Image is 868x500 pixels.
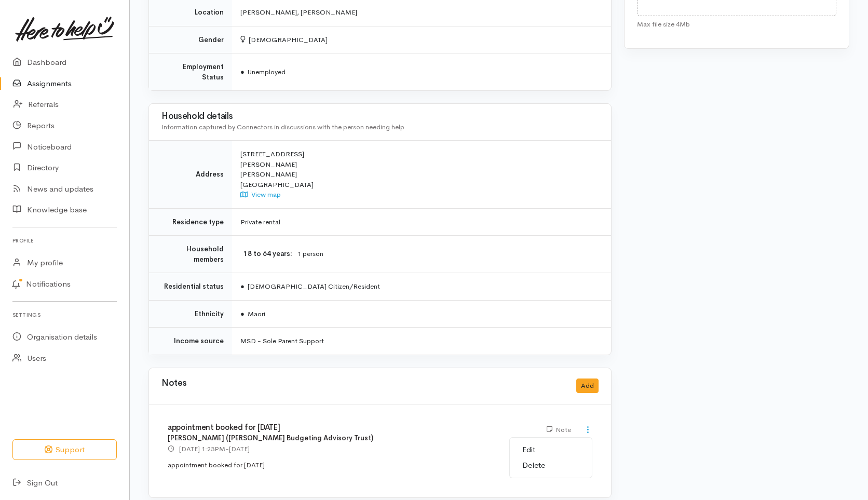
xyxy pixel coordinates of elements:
span: Information captured by Connectors in discussions with the person needing help [161,123,404,131]
button: Add [576,379,599,394]
a: Edit [510,442,592,458]
p: appointment booked for [DATE] [168,460,592,470]
td: Income source [149,328,232,355]
td: Residential status [149,273,232,301]
dt: 18 to 64 years [240,249,292,259]
td: Employment Status [149,53,232,91]
h6: Profile [12,234,117,248]
td: Private rental [232,208,611,236]
b: [PERSON_NAME] ([PERSON_NAME] Budgeting Advisory Trust) [168,434,373,442]
h4: appointment booked for [DATE] [168,423,534,432]
span: ● [240,309,245,318]
a: View map [240,190,281,199]
div: Max file size 4Mb [637,16,836,30]
a: Delete [510,457,592,474]
span: [DEMOGRAPHIC_DATA] [240,35,328,44]
time: [DATE] [229,444,250,453]
div: Note [547,425,571,435]
td: Address [149,141,232,209]
td: Ethnicity [149,300,232,328]
button: Support [12,439,117,461]
td: MSD - Sole Parent Support [232,328,611,355]
time: [DATE] 1:23PM [179,444,225,453]
span: ● [240,282,245,291]
h3: Household details [161,112,599,121]
dd: 1 person [297,249,599,260]
span: Maori [240,309,265,318]
td: Gender [149,26,232,53]
h6: Settings [12,308,117,322]
span: [DEMOGRAPHIC_DATA] Citizen/Resident [240,282,380,291]
span: Unemployed [240,67,286,76]
td: Residence type [149,208,232,236]
div: [STREET_ADDRESS] [PERSON_NAME] [PERSON_NAME] [GEOGRAPHIC_DATA] [240,149,599,200]
p: - [168,443,534,454]
span: ● [240,67,245,76]
h3: Notes [161,379,186,394]
td: Household members [149,236,232,273]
